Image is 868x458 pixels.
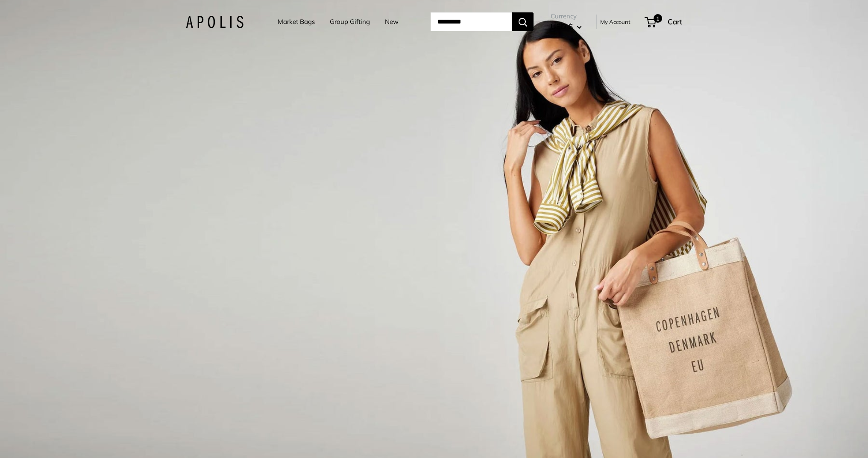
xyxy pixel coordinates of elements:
[330,16,370,28] a: Group Gifting
[385,16,399,28] a: New
[551,20,582,33] button: USD $
[551,10,582,22] span: Currency
[512,12,534,31] button: Search
[668,17,682,26] span: Cart
[654,14,662,23] span: 1
[600,17,630,27] a: My Account
[186,16,243,28] img: Apolis
[431,12,512,31] input: Search...
[551,22,573,31] span: USD $
[645,15,682,29] a: 1 Cart
[278,16,315,28] a: Market Bags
